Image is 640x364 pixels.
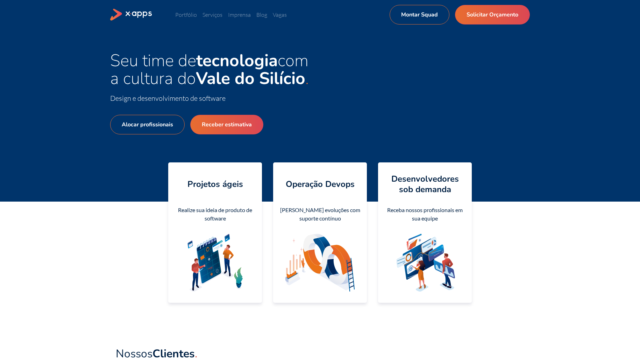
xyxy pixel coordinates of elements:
strong: Clientes [152,346,195,361]
a: Vagas [273,11,287,18]
span: Nossos [116,346,195,361]
a: Receber estimativa [190,115,263,134]
a: NossosClientes [116,348,197,363]
strong: Vale do Silício [196,67,305,90]
div: Realize sua ideia de produto de software [174,206,256,223]
a: Serviços [202,11,222,18]
strong: tecnologia [196,49,278,72]
h4: Desenvolvedores sob demanda [384,174,466,195]
div: [PERSON_NAME] evoluções com suporte contínuo [279,206,361,223]
h4: Operação Devops [286,179,355,189]
a: Imprensa [228,11,251,18]
h4: Projetos ágeis [187,179,243,189]
div: Receba nossos profissionais em sua equipe [384,206,466,223]
span: Seu time de com a cultura do [110,49,308,90]
a: Montar Squad [390,5,449,24]
a: Alocar profissionais [110,115,185,134]
span: Design e desenvolvimento de software [110,94,226,103]
a: Solicitar Orçamento [455,5,530,24]
a: Blog [256,11,267,18]
a: Portfólio [175,11,197,18]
